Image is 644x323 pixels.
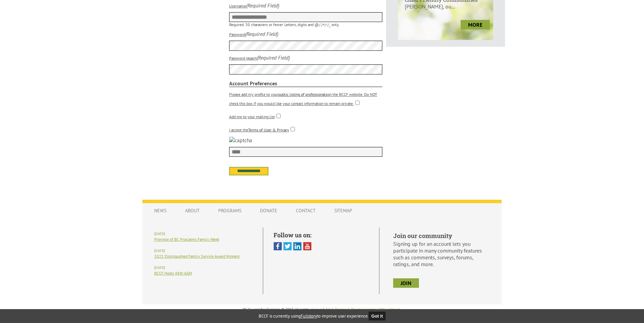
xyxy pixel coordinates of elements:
[327,307,401,312] a: Web Design & Development by VCN webteam
[301,313,317,319] a: Fullstory
[303,242,311,251] img: You Tube
[398,3,493,17] p: [PERSON_NAME], ou...
[229,22,383,27] p: Required. 30 characters or fewer. Letters, digits and @/./+/-/_ only.
[293,242,302,251] img: Linked In
[229,92,377,106] label: Please add my profile to your on the BCCF website. Do NOT check this box if you would like your c...
[393,232,490,240] h5: Join our community
[229,32,245,37] label: Password
[154,237,219,242] a: Province of BC Proclaims Family Week
[229,114,275,119] label: Add me to your mailing list
[229,137,252,144] img: captcha
[178,204,206,217] a: About
[154,232,253,236] h6: [DATE]
[154,271,192,276] a: BCCF Hosts 48th AGM
[393,240,490,267] p: Signing up for an account lets you participate in many community features such as comments, surve...
[229,127,289,132] label: I accept the
[369,312,386,320] button: Got it
[246,2,279,9] i: (Required Field)
[147,204,173,217] a: News
[257,54,290,61] i: (Required Field)
[253,204,284,217] a: Donate
[283,242,292,251] img: Twitter
[289,204,322,217] a: Contact
[229,80,383,87] strong: Account Preferences
[274,231,369,239] h5: Follow us on:
[245,30,278,37] i: (Required Field)
[327,204,359,217] a: Sitemap
[229,56,257,61] label: Password (again)
[229,3,246,8] label: Username
[461,20,490,29] a: more
[154,249,253,253] h6: [DATE]
[248,127,289,132] a: Terms of User & Privacy
[393,278,419,288] a: join
[154,254,240,259] a: 2025 Distinguished Family Service Award Winners
[212,204,248,217] a: Programs
[154,265,253,270] h6: [DATE]
[142,307,502,312] p: BC Council for Families © 2015, All rights reserved. | .
[274,242,282,251] img: Facebook
[278,92,327,97] a: public listing of professionals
